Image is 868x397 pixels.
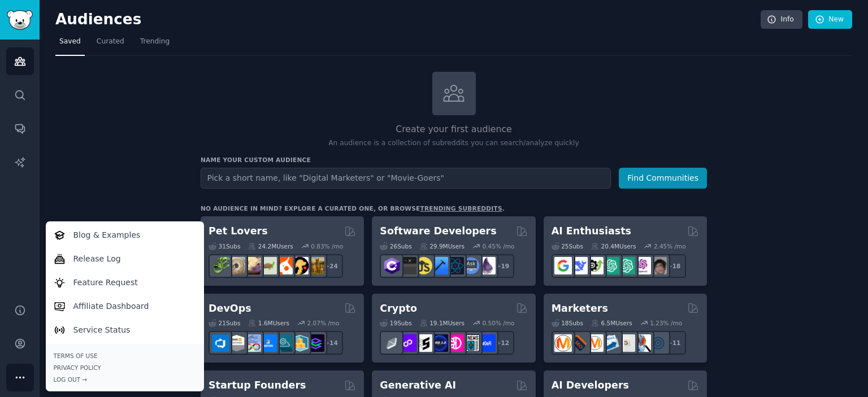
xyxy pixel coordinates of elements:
div: 24.2M Users [248,242,293,250]
a: Saved [55,33,85,56]
div: + 18 [662,254,686,278]
div: 2.07 % /mo [307,319,340,327]
img: bigseo [570,334,588,352]
div: 0.45 % /mo [483,242,515,250]
img: 0xPolygon [399,334,416,352]
h2: Create your first audience [201,123,707,137]
img: content_marketing [554,334,572,352]
img: AskComputerScience [462,257,480,274]
img: GummySearch logo [7,10,33,30]
div: 26 Sub s [380,242,411,250]
div: 0.50 % /mo [483,319,515,327]
img: Docker_DevOps [244,334,261,352]
p: Release Log [73,253,121,265]
img: csharp [383,257,401,274]
img: DeepSeek [570,257,588,274]
img: googleads [618,334,635,352]
div: 31 Sub s [209,242,240,250]
div: + 11 [662,331,686,355]
img: PlatformEngineers [307,334,324,352]
img: PetAdvice [291,257,309,274]
div: 1.6M Users [248,319,289,327]
h2: Startup Founders [209,378,306,392]
h2: DevOps [209,302,251,316]
div: 19 Sub s [380,319,411,327]
div: 1.23 % /mo [650,319,682,327]
img: leopardgeckos [244,257,261,274]
img: MarketingResearch [633,334,651,352]
p: An audience is a collection of subreddits you can search/analyze quickly [201,138,707,149]
a: Terms of Use [54,352,196,360]
div: 2.45 % /mo [654,242,686,250]
img: GoogleGeminiAI [554,257,572,274]
a: Affiliate Dashboard [47,294,202,318]
h2: AI Enthusiasts [552,224,631,238]
h2: Software Developers [380,224,496,238]
img: AskMarketing [586,334,604,352]
img: Emailmarketing [602,334,619,352]
img: ethstaker [415,334,432,352]
div: 21 Sub s [209,319,240,327]
img: chatgpt_prompts_ [618,257,635,274]
div: 0.83 % /mo [311,242,343,250]
span: Saved [59,37,81,47]
div: 25 Sub s [552,242,583,250]
h2: Generative AI [380,378,456,392]
img: defi_ [478,334,496,352]
div: + 24 [319,254,343,278]
a: Trending [136,33,173,56]
img: ethfinance [383,334,401,352]
img: DevOpsLinks [259,334,277,352]
div: 20.4M Users [591,242,636,250]
span: Trending [140,37,170,47]
img: cockatiel [275,257,293,274]
img: ballpython [228,257,245,274]
p: Blog & Examples [73,229,141,241]
h2: Marketers [552,302,608,316]
img: platformengineering [275,334,293,352]
a: Release Log [47,247,202,271]
img: learnjavascript [415,257,432,274]
a: trending subreddits [420,205,502,212]
img: software [399,257,416,274]
p: Service Status [73,324,131,336]
h2: AI Developers [552,378,629,392]
p: Feature Request [73,277,138,289]
div: 19.1M Users [420,319,465,327]
img: OnlineMarketing [649,334,667,352]
div: + 12 [491,331,514,355]
h2: Crypto [380,302,417,316]
img: turtle [259,257,277,274]
p: Affiliate Dashboard [73,300,149,312]
img: reactnative [446,257,464,274]
div: 29.9M Users [420,242,465,250]
img: aws_cdk [291,334,309,352]
a: New [808,10,852,29]
button: Find Communities [619,168,707,189]
div: 18 Sub s [552,319,583,327]
div: 6.5M Users [591,319,632,327]
a: Blog & Examples [47,223,202,247]
h2: Audiences [55,11,761,29]
div: Log Out → [54,376,196,383]
img: ArtificalIntelligence [649,257,667,274]
img: web3 [431,334,448,352]
div: + 14 [319,331,343,355]
a: Feature Request [47,271,202,294]
img: AWS_Certified_Experts [228,334,245,352]
a: Curated [93,33,128,56]
h2: Pet Lovers [209,224,268,238]
div: + 19 [491,254,514,278]
img: defiblockchain [446,334,464,352]
img: herpetology [212,257,229,274]
img: iOSProgramming [431,257,448,274]
img: azuredevops [212,334,229,352]
img: elixir [478,257,496,274]
a: Privacy Policy [54,364,196,372]
div: No audience in mind? Explore a curated one, or browse . [201,204,505,212]
span: Curated [97,37,124,47]
a: Service Status [47,318,202,342]
img: OpenAIDev [633,257,651,274]
img: AItoolsCatalog [586,257,604,274]
img: chatgpt_promptDesign [602,257,619,274]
